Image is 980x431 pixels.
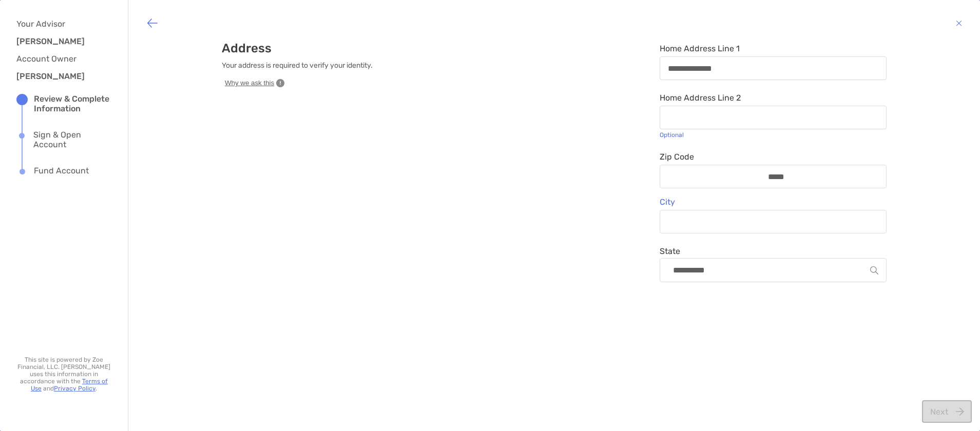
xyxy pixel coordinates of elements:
[660,113,886,122] input: Home Address Line 2
[660,152,887,162] span: Zip Code
[222,78,287,88] button: Why we ask this
[660,244,887,256] label: State
[660,197,887,207] span: City
[660,131,684,139] small: Optional
[34,94,111,113] div: Review & Complete Information
[16,36,99,46] h3: [PERSON_NAME]
[146,17,159,29] img: button icon
[16,356,111,392] p: This site is powered by Zoe Financial, LLC. [PERSON_NAME] uses this information in accordance wit...
[870,266,878,275] img: Search Icon
[16,71,99,81] h3: [PERSON_NAME]
[54,385,95,392] a: Privacy Policy
[16,19,104,29] h4: Your Advisor
[732,172,814,181] input: Zip Code
[660,218,886,226] input: City
[222,61,396,70] p: Your address is required to verify your identity.
[660,64,886,73] input: Home Address Line 1
[31,378,108,392] a: Terms of Use
[34,166,89,177] div: Fund Account
[16,54,104,64] h4: Account Owner
[222,41,396,55] h3: Address
[225,79,274,88] span: Why we ask this
[660,44,887,53] span: Home Address Line 1
[33,130,111,149] div: Sign & Open Account
[660,93,887,103] span: Home Address Line 2
[956,17,962,29] img: button icon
